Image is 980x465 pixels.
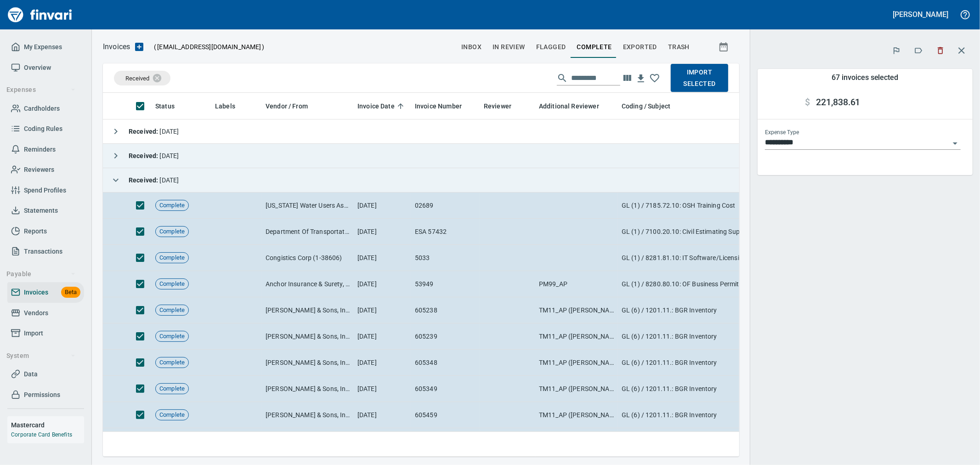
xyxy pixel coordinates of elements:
td: [DATE] [354,376,411,402]
a: Permissions [7,385,84,405]
td: GL (1) / 8280.80.10: OF Business Permits [618,271,802,297]
td: 02689 [411,193,480,219]
td: 605239 [411,323,480,350]
a: Data [7,364,84,385]
td: ESA 57432 [411,219,480,245]
span: Coding / Subject [622,101,670,112]
td: [DATE] [354,428,411,454]
td: 605349 [411,376,480,402]
button: Open [949,137,962,150]
span: 221,838.61 [816,97,860,108]
span: Labels [215,101,247,112]
strong: Received : [129,128,160,135]
td: [PERSON_NAME] & Sons, Inc (6-10502) [262,376,354,402]
span: Complete [156,385,188,393]
td: GL (6) / 1201.11.: BGR Inventory [618,376,802,402]
span: Additional Reviewer [539,101,599,112]
span: Received [125,75,149,82]
td: 605238 [411,297,480,323]
button: Labels [908,40,929,61]
span: Complete [156,254,188,262]
td: [DATE] [354,219,411,245]
td: [DATE] [354,193,411,219]
button: Flag (67) [886,40,906,61]
a: Coding Rules [7,119,84,139]
td: [DATE] [354,297,411,323]
a: Cardholders [7,98,84,119]
a: Statements [7,200,84,221]
td: [DATE] [354,402,411,428]
a: Corporate Card Benefits [11,431,72,438]
span: Expenses [6,84,76,96]
span: inbox [461,41,482,53]
td: GL (1) / 7185.72.10: OSH Training Cost [618,193,802,219]
span: Labels [215,101,235,112]
img: Finvari [6,4,74,26]
h5: [PERSON_NAME] [893,10,948,19]
label: Expense Type [765,130,799,136]
span: Import Selected [678,67,721,89]
button: Upload an Invoice [130,41,148,52]
p: Invoices [103,41,130,52]
button: Expenses [3,81,79,98]
span: Complete [156,227,188,236]
td: GL (6) / 1201.11.: BGR Inventory [618,428,802,454]
h5: 67 invoices selected [832,73,898,82]
span: Import [24,328,43,339]
button: Discard (67) [930,40,951,61]
td: [PERSON_NAME] & Sons, Inc (6-10502) [262,297,354,323]
td: 5033 [411,245,480,271]
td: TM11_AP ([PERSON_NAME], [PERSON_NAME], [PERSON_NAME]) [535,428,618,454]
span: Overview [24,62,51,74]
td: Calportland (6-11224) [262,428,354,454]
span: Status [155,101,175,112]
span: System [6,350,76,362]
span: Vendor / From [266,101,308,112]
span: $ [805,97,810,108]
td: [PERSON_NAME] & Sons, Inc (6-10502) [262,402,354,428]
span: Complete [577,41,612,53]
a: InvoicesBeta [7,282,84,303]
button: Import Selected [671,64,728,92]
td: [DATE] [354,323,411,350]
span: Cardholders [24,103,60,114]
strong: Received : [129,176,160,184]
a: Transactions [7,241,84,262]
span: Permissions [24,389,60,401]
span: Additional Reviewer [539,101,611,112]
td: GL (6) / 1201.11.: BGR Inventory [618,297,802,323]
a: Reviewers [7,159,84,180]
span: Reviewer [484,101,523,112]
div: Received [114,71,170,85]
span: Complete [156,201,188,210]
td: TM11_AP ([PERSON_NAME], [PERSON_NAME], [PERSON_NAME]) [535,376,618,402]
span: In Review [493,41,525,53]
a: Reminders [7,139,84,160]
span: Vendor / From [266,101,320,112]
span: My Expenses [24,41,62,53]
button: Payable [3,266,79,283]
span: Invoice Date [357,101,407,112]
td: GL (1) / 7100.20.10: Civil Estimating Supplies/Misc [618,219,802,245]
span: Invoice Number [415,101,462,112]
td: 605348 [411,350,480,376]
span: Invoices [24,287,48,298]
span: trash [668,41,690,53]
a: Overview [7,57,84,78]
td: GL (6) / 1201.11.: BGR Inventory [618,350,802,376]
td: 53949 [411,271,480,297]
td: [DATE] [354,350,411,376]
span: Complete [156,411,188,420]
h6: Mastercard [11,420,84,430]
button: Click to remember these column choices [648,71,662,85]
span: Payable [6,268,76,280]
td: [DATE] [354,271,411,297]
a: Vendors [7,303,84,323]
span: Reviewers [24,164,54,176]
a: Spend Profiles [7,180,84,201]
span: Exported [623,41,657,53]
button: Close transaction [951,40,973,62]
td: Congistics Corp (1-38606) [262,245,354,271]
span: Invoice Date [357,101,395,112]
